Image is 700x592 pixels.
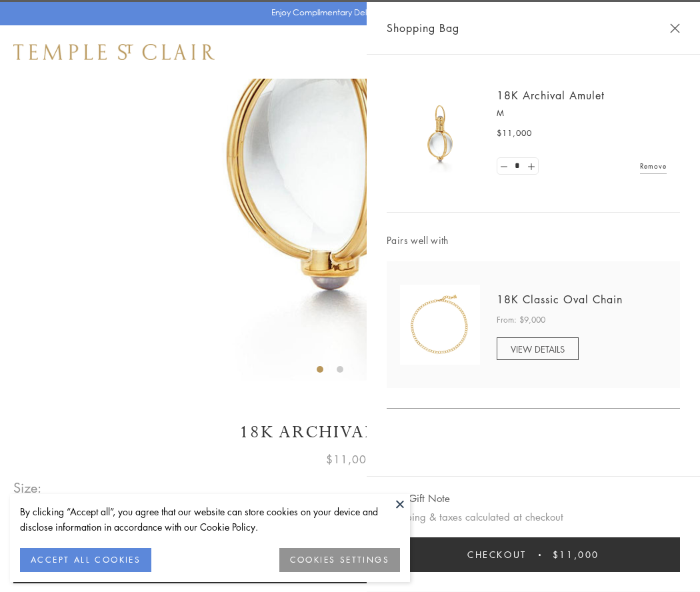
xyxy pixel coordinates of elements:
[497,127,532,140] span: $11,000
[497,337,579,360] a: VIEW DETAILS
[271,6,423,19] p: Enjoy Complimentary Delivery & Returns
[497,88,605,103] a: 18K Archival Amulet
[13,477,43,499] span: Size:
[387,233,680,248] span: Pairs well with
[670,23,680,33] button: Close Shopping Bag
[279,548,400,572] button: COOKIES SETTINGS
[400,285,480,365] img: N88865-OV18
[13,421,687,444] h1: 18K Archival Amulet
[326,451,374,468] span: $11,000
[497,292,623,307] a: 18K Classic Oval Chain
[400,93,480,173] img: 18K Archival Amulet
[20,504,400,535] div: By clicking “Accept all”, you agree that our website can store cookies on your device and disclos...
[387,537,680,572] button: Checkout $11,000
[387,490,450,507] button: Add Gift Note
[387,19,459,37] span: Shopping Bag
[553,547,599,562] span: $11,000
[497,107,667,120] p: M
[497,313,545,327] span: From: $9,000
[511,343,565,355] span: VIEW DETAILS
[524,158,537,175] a: Set quantity to 2
[467,547,527,562] span: Checkout
[640,159,667,173] a: Remove
[497,158,511,175] a: Set quantity to 0
[13,44,215,60] img: Temple St. Clair
[20,548,151,572] button: ACCEPT ALL COOKIES
[387,509,680,525] p: Shipping & taxes calculated at checkout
